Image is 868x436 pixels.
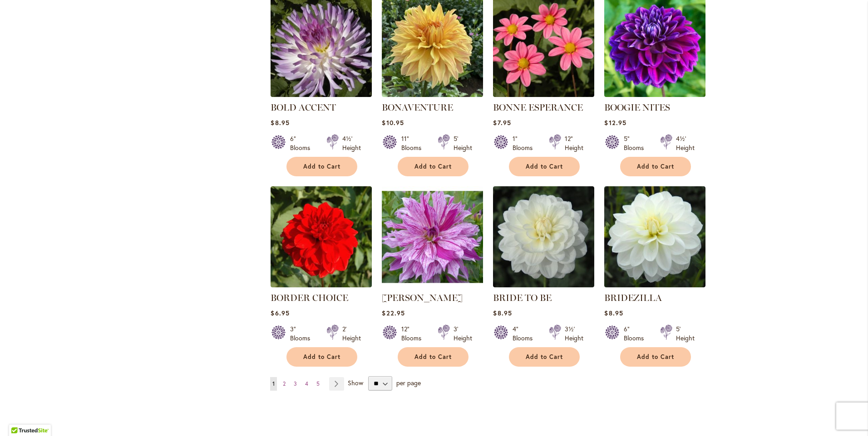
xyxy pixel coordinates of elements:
[401,325,427,343] div: 12" Blooms
[382,186,483,287] img: Brandon Michael
[271,90,372,99] a: BOLD ACCENT
[493,102,583,113] a: BONNE ESPERANCE
[271,118,289,127] span: $8.95
[398,157,469,176] button: Add to Cart
[604,186,705,287] img: BRIDEZILLA
[620,347,691,367] button: Add to Cart
[624,325,649,343] div: 6" Blooms
[604,102,670,113] a: BOOGIE NITES
[493,281,594,289] a: BRIDE TO BE
[676,325,695,343] div: 5' Height
[382,118,404,127] span: $10.95
[604,309,623,317] span: $8.95
[271,186,372,287] img: BORDER CHOICE
[314,377,322,391] a: 5
[604,281,705,289] a: BRIDEZILLA
[414,353,452,361] span: Add to Cart
[637,353,674,361] span: Add to Cart
[290,134,316,152] div: 6" Blooms
[604,118,626,127] span: $12.95
[454,325,472,343] div: 3' Height
[271,309,289,317] span: $6.95
[398,347,469,367] button: Add to Cart
[271,292,348,303] a: BORDER CHOICE
[382,309,404,317] span: $22.95
[283,380,286,387] span: 2
[294,380,297,387] span: 3
[637,163,674,170] span: Add to Cart
[272,380,275,387] span: 1
[509,157,580,176] button: Add to Cart
[303,163,340,170] span: Add to Cart
[604,90,705,99] a: BOOGIE NITES
[271,102,336,113] a: BOLD ACCENT
[382,102,453,113] a: BONAVENTURE
[493,90,594,99] a: BONNE ESPERANCE
[526,163,563,170] span: Add to Cart
[493,309,512,317] span: $8.95
[493,118,511,127] span: $7.95
[305,380,308,387] span: 4
[281,377,288,391] a: 2
[382,90,483,99] a: Bonaventure
[526,353,563,361] span: Add to Cart
[454,134,472,152] div: 5' Height
[348,378,363,387] span: Show
[401,134,427,152] div: 11" Blooms
[493,186,594,287] img: BRIDE TO BE
[303,353,340,361] span: Add to Cart
[291,377,299,391] a: 3
[290,325,316,343] div: 3" Blooms
[565,134,583,152] div: 12" Height
[382,281,483,289] a: Brandon Michael
[286,157,357,176] button: Add to Cart
[396,378,421,387] span: per page
[676,134,695,152] div: 4½' Height
[286,347,357,367] button: Add to Cart
[624,134,649,152] div: 5" Blooms
[414,163,452,170] span: Add to Cart
[604,292,662,303] a: BRIDEZILLA
[316,380,320,387] span: 5
[382,292,463,303] a: [PERSON_NAME]
[342,325,361,343] div: 2' Height
[303,377,311,391] a: 4
[513,325,538,343] div: 4" Blooms
[620,157,691,176] button: Add to Cart
[493,292,552,303] a: BRIDE TO BE
[513,134,538,152] div: 1" Blooms
[509,347,580,367] button: Add to Cart
[342,134,361,152] div: 4½' Height
[271,281,372,289] a: BORDER CHOICE
[565,325,583,343] div: 3½' Height
[7,404,32,429] iframe: Launch Accessibility Center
